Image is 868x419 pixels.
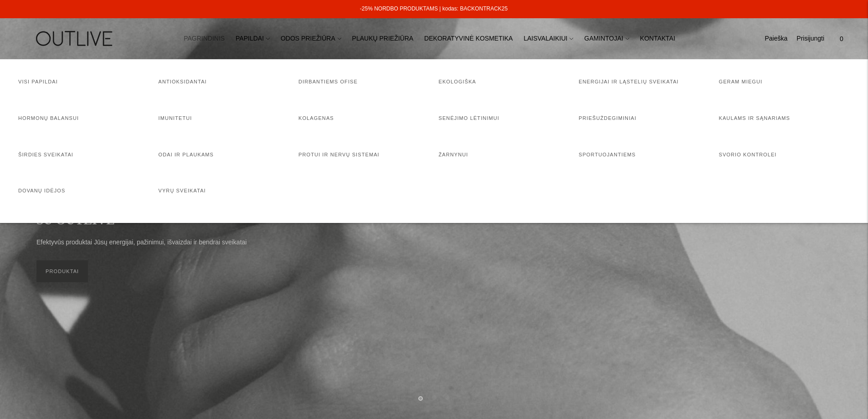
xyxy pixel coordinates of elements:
img: OUTLIVE [18,23,132,54]
a: PAGRINDINIS [184,29,225,49]
span: 0 [835,32,848,45]
a: PAPILDAI [236,29,270,49]
a: ODOS PRIEŽIŪRA [281,29,341,49]
a: DEKORATYVINĖ KOSMETIKA [424,29,513,49]
a: Paieška [765,29,787,49]
a: PLAUKŲ PRIEŽIŪRA [352,29,414,49]
a: 0 [833,29,850,49]
a: Prisijungti [796,29,824,49]
a: LAISVALAIKIUI [524,29,573,49]
a: KONTAKTAI [640,29,675,49]
a: -25% NORDBO PRODUKTAMS | kodas: BACKONTRACK25 [360,5,508,12]
a: GAMINTOJAI [584,29,629,49]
